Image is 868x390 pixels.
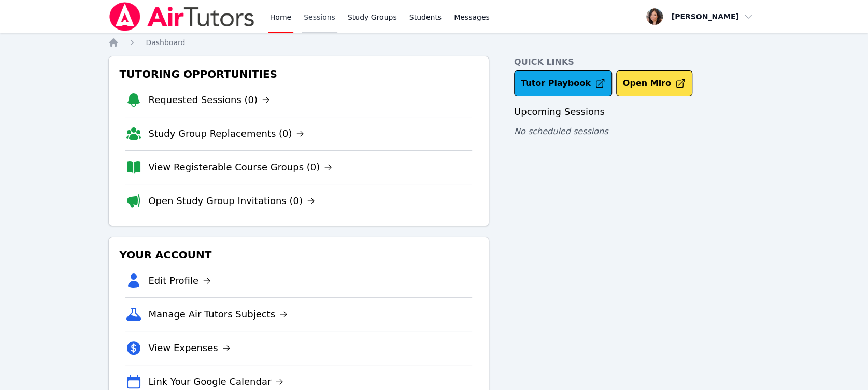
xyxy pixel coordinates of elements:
a: View Expenses [148,341,230,355]
a: Link Your Google Calendar [148,374,283,389]
span: No scheduled sessions [514,126,608,136]
h3: Upcoming Sessions [514,105,760,119]
a: Tutor Playbook [514,70,612,96]
a: Open Study Group Invitations (0) [148,194,315,208]
h4: Quick Links [514,56,760,68]
a: View Registerable Course Groups (0) [148,160,332,175]
a: Edit Profile [148,273,211,288]
a: Dashboard [146,37,185,48]
img: Air Tutors [108,2,255,31]
h3: Your Account [117,245,480,264]
h3: Tutoring Opportunities [117,65,480,83]
span: Messages [454,12,490,22]
a: Study Group Replacements (0) [148,126,304,141]
a: Manage Air Tutors Subjects [148,307,288,322]
nav: Breadcrumb [108,37,759,48]
span: Dashboard [146,38,185,47]
button: Open Miro [616,70,692,96]
a: Requested Sessions (0) [148,93,270,107]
